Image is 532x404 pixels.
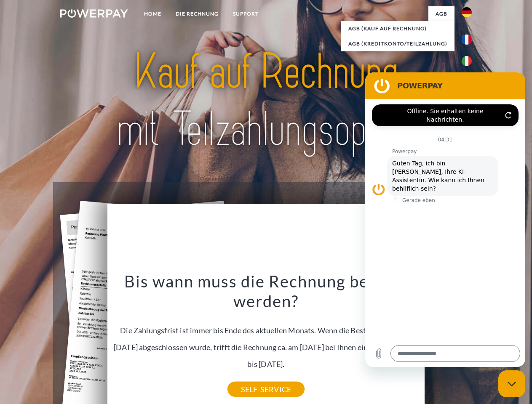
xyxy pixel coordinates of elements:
a: SUPPORT [226,6,266,21]
a: Home [137,6,168,21]
a: AGB (Kauf auf Rechnung) [341,21,454,36]
h3: Bis wann muss die Rechnung bezahlt werden? [112,271,420,311]
a: agb [428,6,454,21]
a: DIE RECHNUNG [168,6,226,21]
img: it [462,56,472,66]
img: fr [462,35,472,45]
iframe: Messaging-Fenster [365,72,525,367]
a: SELF-SERVICE [227,382,305,397]
img: de [462,7,472,17]
img: logo-powerpay-white.svg [60,9,128,18]
a: AGB (Kreditkonto/Teilzahlung) [341,36,454,51]
img: title-powerpay_de.svg [80,40,452,161]
iframe: Schaltfläche zum Öffnen des Messaging-Fensters; Konversation läuft [498,370,525,397]
div: Die Zahlungsfrist ist immer bis Ende des aktuellen Monats. Wenn die Bestellung z.B. am [DATE] abg... [112,271,420,389]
